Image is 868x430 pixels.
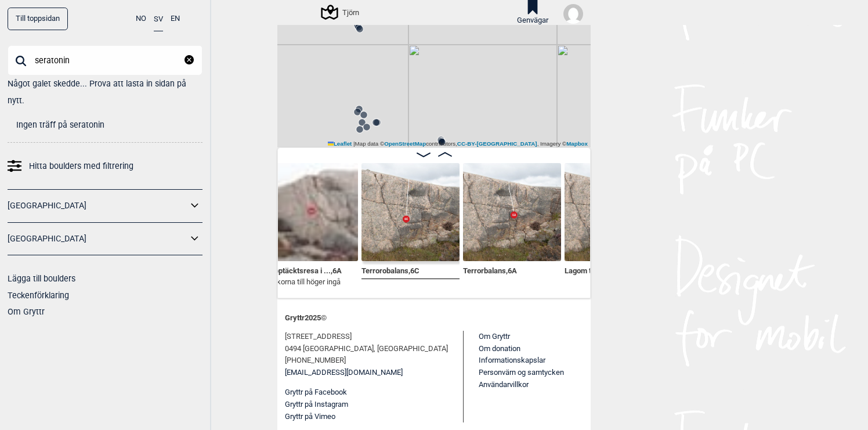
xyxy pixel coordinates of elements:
button: EN [171,8,180,30]
div: Map data © contributors, , Imagery © [325,140,591,148]
span: Lagom terror , 6A [565,264,619,275]
button: Gryttr på Instagram [285,399,348,411]
a: Informationskapslar [479,356,545,364]
span: På upptäcktsresa i ... , 6A [260,264,342,275]
span: | [353,140,355,147]
div: Tjörn [323,5,359,19]
button: NO [136,8,146,30]
a: Till toppsidan [8,8,68,30]
a: Om donation [479,344,520,353]
a: Hitta boulders med filtrering [8,158,202,175]
span: 0494 [GEOGRAPHIC_DATA], [GEOGRAPHIC_DATA] [285,343,448,355]
button: Gryttr på Facebook [285,386,347,399]
a: OpenStreetMap [384,140,426,147]
img: User fallback1 [563,4,583,24]
img: Pa upptacktsresa i Ucklum 220912 [260,163,358,261]
a: Leaflet [328,140,352,147]
a: Användarvillkor [479,380,529,389]
a: [EMAIL_ADDRESS][DOMAIN_NAME] [285,367,403,379]
button: SV [154,8,163,31]
span: [PHONE_NUMBER] [285,355,346,367]
img: Terrorbalans 220911 [463,163,561,261]
a: Teckenförklaring [8,291,69,300]
span: [STREET_ADDRESS] [285,331,352,343]
a: [GEOGRAPHIC_DATA] [8,197,187,214]
p: Sprickorna till höger ingå [260,276,342,288]
a: CC-BY-[GEOGRAPHIC_DATA] [457,140,537,147]
span: Ingen träff på seratonin [16,120,104,129]
div: Något galet skedde... Prova att lasta in sidan på nytt. [8,75,202,109]
button: Gryttr på Vimeo [285,411,335,423]
span: Hitta boulders med filtrering [29,158,133,175]
input: Sök på bouldernamn, plats eller samling [8,45,202,75]
a: Mapbox [566,140,588,147]
div: Gryttr 2025 © [285,306,583,331]
a: Personvärn og samtycken [479,368,564,377]
a: Om Gryttr [479,332,510,341]
span: Terrorobalans , 6C [361,264,419,275]
a: [GEOGRAPHIC_DATA] [8,230,187,247]
img: Lagom terror 220911 [565,163,663,261]
span: Terrorbalans , 6A [463,264,517,275]
img: Terrorobalans [361,163,460,261]
a: Lägga till boulders [8,274,75,283]
a: Om Gryttr [8,307,45,316]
